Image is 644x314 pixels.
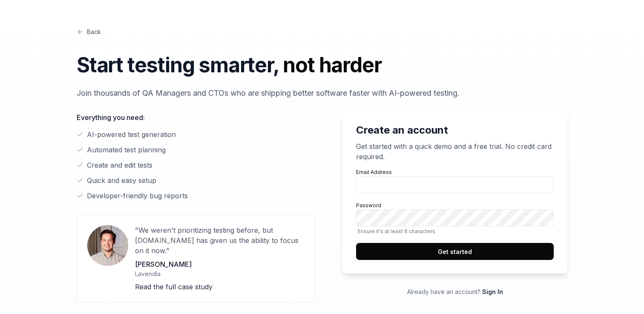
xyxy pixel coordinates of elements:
[77,145,315,155] li: Automated test planning
[356,209,554,226] input: PasswordEnsure it's at least 6 characters
[135,225,305,256] p: "We weren't prioritizing testing before, but [DOMAIN_NAME] has given us the ability to focus on i...
[356,176,554,193] input: Email Address
[77,175,315,186] li: Quick and easy setup
[356,168,554,193] label: Email Address
[77,112,315,123] p: Everything you need:
[135,259,305,269] p: [PERSON_NAME]
[135,269,305,278] p: Lavendla
[342,287,567,296] p: Already have an account?
[77,129,315,140] li: AI-powered test generation
[356,202,554,234] label: Password
[77,87,567,99] p: Join thousands of QA Managers and CTOs who are shipping better software faster with AI-powered te...
[77,27,101,36] a: Back
[356,228,554,234] span: Ensure it's at least 6 characters
[87,225,128,266] img: User avatar
[356,123,554,138] h2: Create an account
[283,52,381,77] span: not harder
[135,283,213,291] a: Read the full case study
[77,50,567,80] h1: Start testing smarter,
[356,141,554,162] p: Get started with a quick demo and a free trial. No credit card required.
[77,160,315,170] li: Create and edit tests
[356,243,554,260] button: Get started
[77,191,315,201] li: Developer-friendly bug reports
[482,288,503,295] a: Sign In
